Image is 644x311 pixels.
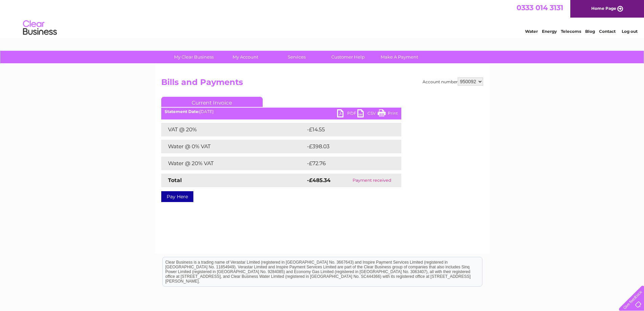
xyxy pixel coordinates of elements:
[320,51,376,63] a: Customer Help
[357,109,378,119] a: CSV
[168,177,182,183] strong: Total
[525,29,538,34] a: Water
[372,51,427,63] a: Make A Payment
[343,174,401,187] td: Payment received
[161,191,193,202] a: Pay Here
[163,4,482,33] div: Clear Business is a trading name of Verastar Limited (registered in [GEOGRAPHIC_DATA] No. 3667643...
[337,109,357,119] a: PDF
[161,97,263,107] a: Current Invoice
[165,109,199,114] b: Statement Date:
[542,29,557,34] a: Energy
[305,140,390,153] td: -£398.03
[161,77,483,90] h2: Bills and Payments
[161,157,305,170] td: Water @ 20% VAT
[517,3,563,12] a: 0333 014 3131
[378,109,398,119] a: Print
[23,18,57,38] img: logo.png
[423,77,483,86] div: Account number
[307,177,331,183] strong: -£485.34
[217,51,273,63] a: My Account
[585,29,595,34] a: Blog
[161,140,305,153] td: Water @ 0% VAT
[161,123,305,136] td: VAT @ 20%
[305,123,388,136] td: -£14.55
[166,51,222,63] a: My Clear Business
[599,29,616,34] a: Contact
[622,29,638,34] a: Log out
[561,29,581,34] a: Telecoms
[161,109,401,114] div: [DATE]
[305,157,389,170] td: -£72.76
[269,51,325,63] a: Services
